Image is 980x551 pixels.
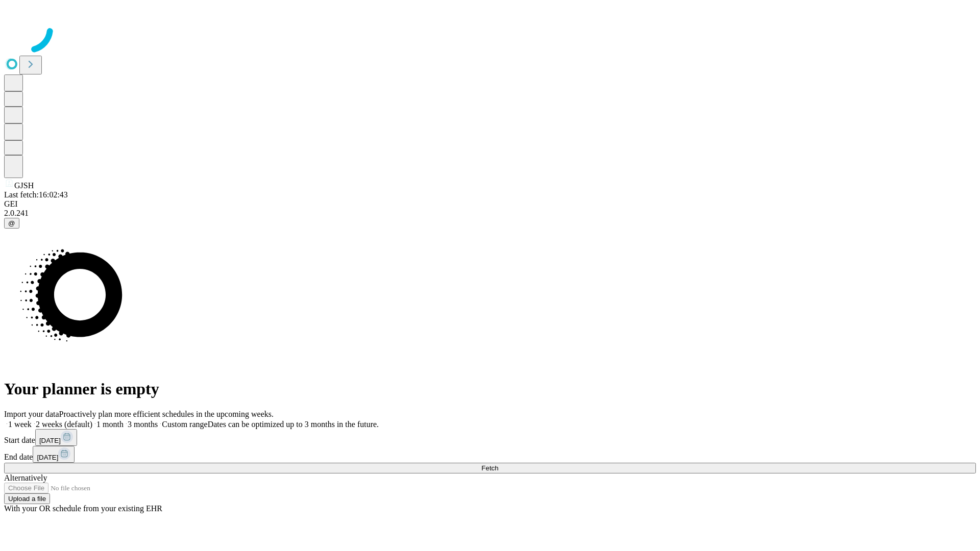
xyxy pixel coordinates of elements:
[4,209,976,218] div: 2.0.241
[37,454,58,461] span: [DATE]
[59,410,274,418] span: Proactively plan more efficient schedules in the upcoming weeks.
[33,446,75,463] button: [DATE]
[4,190,68,199] span: Last fetch: 16:02:43
[4,218,19,229] button: @
[4,429,976,446] div: Start date
[36,420,92,429] span: 2 weeks (default)
[4,199,976,209] div: GEI
[481,464,498,472] span: Fetch
[4,463,976,473] button: Fetch
[39,437,61,444] span: [DATE]
[4,410,59,418] span: Import your data
[8,420,32,429] span: 1 week
[162,420,207,429] span: Custom range
[4,446,976,463] div: End date
[4,380,976,398] h1: Your planner is empty
[35,429,77,446] button: [DATE]
[4,504,162,513] span: With your OR schedule from your existing EHR
[128,420,158,429] span: 3 months
[8,219,15,227] span: @
[4,493,50,504] button: Upload a file
[4,473,47,482] span: Alternatively
[96,420,124,429] span: 1 month
[208,420,379,429] span: Dates can be optimized up to 3 months in the future.
[14,181,34,190] span: GJSH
